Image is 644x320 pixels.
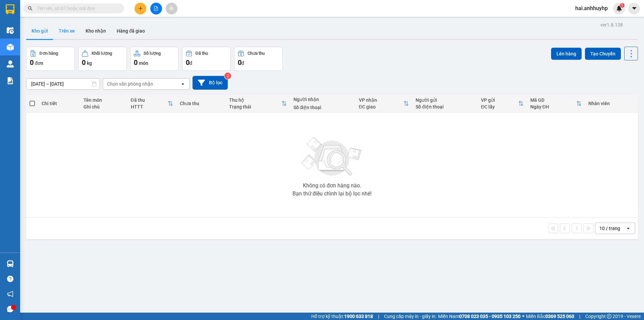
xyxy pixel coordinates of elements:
[135,3,146,14] button: plus
[82,58,86,66] span: 0
[293,105,352,110] div: Số điện thoại
[134,58,138,66] span: 0
[150,3,162,14] button: file-add
[248,51,265,56] div: Chưa thu
[139,60,148,66] span: món
[144,51,161,56] div: Số lượng
[359,104,404,109] div: ĐC giao
[84,104,124,109] div: Ghi chú
[226,95,290,112] th: Toggle SortBy
[193,76,228,90] button: Bộ lọc
[570,4,613,12] span: hai.anhhuyhp
[631,5,637,11] span: caret-down
[7,260,14,267] img: warehouse-icon
[607,314,611,319] span: copyright
[526,313,574,320] span: Miền Bắc
[154,6,158,11] span: file-add
[378,313,379,320] span: |
[241,60,244,66] span: đ
[180,101,222,106] div: Chưa thu
[30,58,34,66] span: 0
[182,47,231,71] button: Đã thu0đ
[459,314,521,319] strong: 0708 023 035 - 0935 103 250
[84,97,124,103] div: Tên món
[579,313,580,320] span: |
[626,226,631,231] svg: open
[35,60,43,66] span: đơn
[26,23,53,39] button: Kho gửi
[26,79,100,89] input: Select a date range.
[234,47,283,71] button: Chưa thu0đ
[6,4,14,14] img: logo-vxr
[80,23,111,39] button: Kho nhận
[196,51,208,56] div: Đã thu
[180,81,185,87] svg: open
[238,58,241,66] span: 0
[111,23,150,39] button: Hàng đã giao
[7,27,14,34] img: warehouse-icon
[7,77,14,84] img: solution-icon
[551,48,582,60] button: Lên hàng
[7,44,14,51] img: warehouse-icon
[229,104,281,109] div: Trạng thái
[311,313,373,320] span: Hỗ trợ kỹ thuật:
[131,97,168,103] div: Đã thu
[344,314,373,319] strong: 1900 633 818
[616,5,622,11] img: icon-new-feature
[545,314,574,319] strong: 0369 525 060
[478,95,527,112] th: Toggle SortBy
[42,101,76,106] div: Chi tiết
[481,104,518,109] div: ĐC lấy
[299,133,366,180] img: svg+xml;base64,PHN2ZyBjbGFzcz0ibGlzdC1wbHVnX19zdmciIHhtbG5zPSJodHRwOi8vd3d3LnczLm9yZy8yMDAwL3N2Zy...
[37,5,116,12] input: Tìm tên, số ĐT hoặc mã đơn
[190,60,192,66] span: đ
[229,97,281,103] div: Thu hộ
[53,23,80,39] button: Trên xe
[416,104,474,109] div: Số điện thoại
[588,101,635,106] div: Nhân viên
[356,95,412,112] th: Toggle SortBy
[26,47,75,71] button: Đơn hàng0đơn
[169,6,174,11] span: aim
[224,73,231,79] sup: 2
[28,6,33,11] span: search
[530,104,576,109] div: Ngày ĐH
[107,81,153,87] div: Chọn văn phòng nhận
[78,47,127,71] button: Khối lượng0kg
[527,95,585,112] th: Toggle SortBy
[292,191,372,196] div: Bạn thử điều chỉnh lại bộ lọc nhé!
[621,3,623,8] span: 1
[130,47,179,71] button: Số lượng0món
[7,276,13,282] span: question-circle
[359,97,404,103] div: VP nhận
[138,6,143,11] span: plus
[166,3,177,14] button: aim
[522,315,524,318] span: ⚪️
[7,306,13,312] span: message
[620,3,625,8] sup: 1
[600,21,623,29] div: ver 1.8.138
[628,3,640,14] button: caret-down
[438,313,521,320] span: Miền Nam
[481,97,518,103] div: VP gửi
[416,97,474,103] div: Người gửi
[40,51,58,56] div: Đơn hàng
[530,97,576,103] div: Mã GD
[131,104,168,109] div: HTTT
[7,291,13,297] span: notification
[127,95,177,112] th: Toggle SortBy
[599,225,620,232] div: 10 / trang
[92,51,112,56] div: Khối lượng
[303,183,361,188] div: Không có đơn hàng nào.
[293,97,352,102] div: Người nhận
[87,60,92,66] span: kg
[186,58,190,66] span: 0
[7,60,14,67] img: warehouse-icon
[384,313,436,320] span: Cung cấp máy in - giấy in:
[585,48,621,60] button: Tạo Chuyến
